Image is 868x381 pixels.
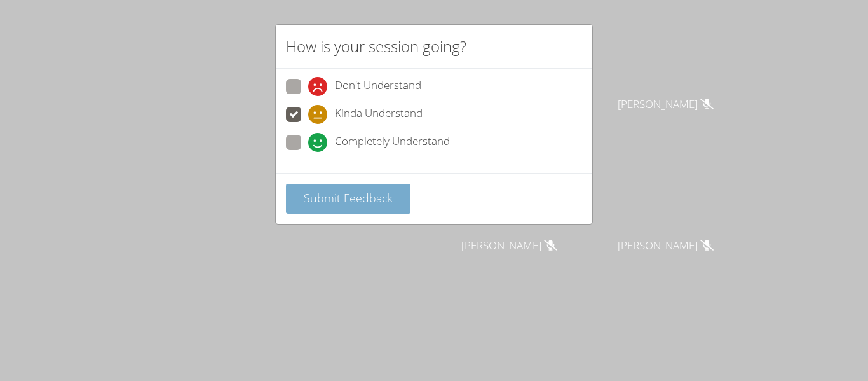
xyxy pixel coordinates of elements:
span: Submit Feedback [304,190,393,205]
button: Submit Feedback [286,184,410,214]
span: Kinda Understand [335,105,423,124]
h2: How is your session going? [286,35,466,58]
span: Don't Understand [335,77,421,96]
span: Completely Understand [335,133,450,152]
